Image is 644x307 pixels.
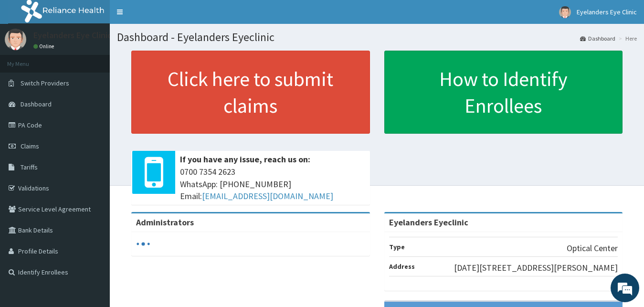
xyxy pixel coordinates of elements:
svg: audio-loading [136,237,150,251]
a: Dashboard [580,34,615,42]
span: Eyelanders Eye Clinic [577,8,637,16]
a: Click here to submit claims [131,51,370,134]
img: User Image [559,6,571,18]
span: Tariffs [21,163,38,171]
img: User Image [5,29,26,50]
a: Online [33,43,56,50]
b: Address [389,262,415,271]
b: Type [389,243,405,251]
li: Here [616,34,637,42]
p: [DATE][STREET_ADDRESS][PERSON_NAME] [454,262,618,274]
span: Dashboard [21,100,52,108]
span: 0700 7354 2623 WhatsApp: [PHONE_NUMBER] Email: [180,166,365,202]
b: Administrators [136,217,194,228]
p: Eyelanders Eye Clinic [33,31,112,40]
b: If you have any issue, reach us on: [180,154,310,165]
span: Switch Providers [21,79,69,87]
p: Optical Center [567,242,618,254]
h1: Dashboard - Eyelanders Eyeclinic [117,31,637,43]
strong: Eyelanders Eyeclinic [389,217,468,228]
a: [EMAIL_ADDRESS][DOMAIN_NAME] [202,191,333,201]
span: Claims [21,142,39,150]
a: How to Identify Enrollees [384,51,623,134]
